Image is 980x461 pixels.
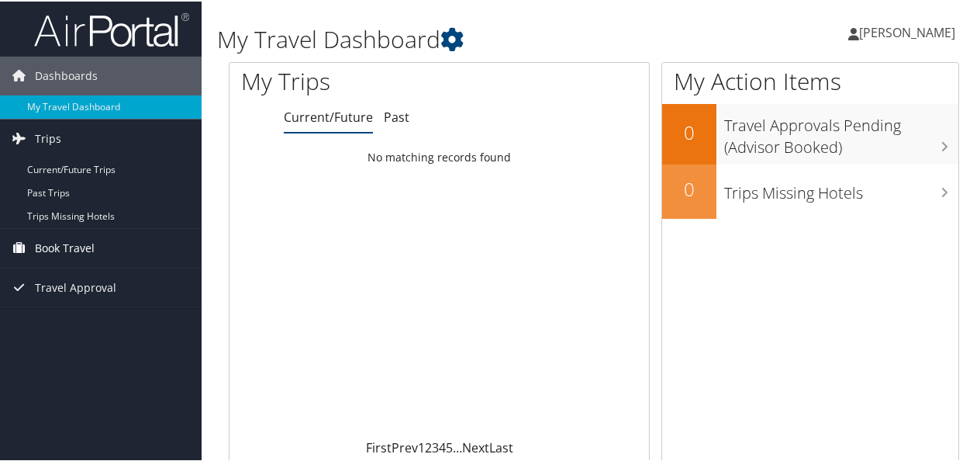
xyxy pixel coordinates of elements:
[35,227,95,266] span: Book Travel
[241,64,463,96] h1: My Trips
[662,118,716,144] h2: 0
[432,438,439,455] a: 3
[384,107,409,124] a: Past
[462,438,489,455] a: Next
[425,438,432,455] a: 2
[284,107,373,124] a: Current/Future
[35,118,61,157] span: Trips
[662,102,958,162] a: 0Travel Approvals Pending (Advisor Booked)
[662,175,716,201] h2: 0
[439,438,446,455] a: 4
[453,438,462,455] span: …
[662,64,958,96] h1: My Action Items
[446,438,453,455] a: 5
[662,163,958,217] a: 0Trips Missing Hotels
[418,438,425,455] a: 1
[724,106,958,157] h3: Travel Approvals Pending (Advisor Booked)
[35,267,116,306] span: Travel Approval
[724,173,958,203] h3: Trips Missing Hotels
[392,438,418,455] a: Prev
[35,55,98,94] span: Dashboards
[859,23,955,40] span: [PERSON_NAME]
[217,22,719,54] h1: My Travel Dashboard
[489,438,513,455] a: Last
[848,8,971,54] a: [PERSON_NAME]
[34,10,189,47] img: airportal-logo.png
[229,142,649,170] td: No matching records found
[366,438,392,455] a: First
